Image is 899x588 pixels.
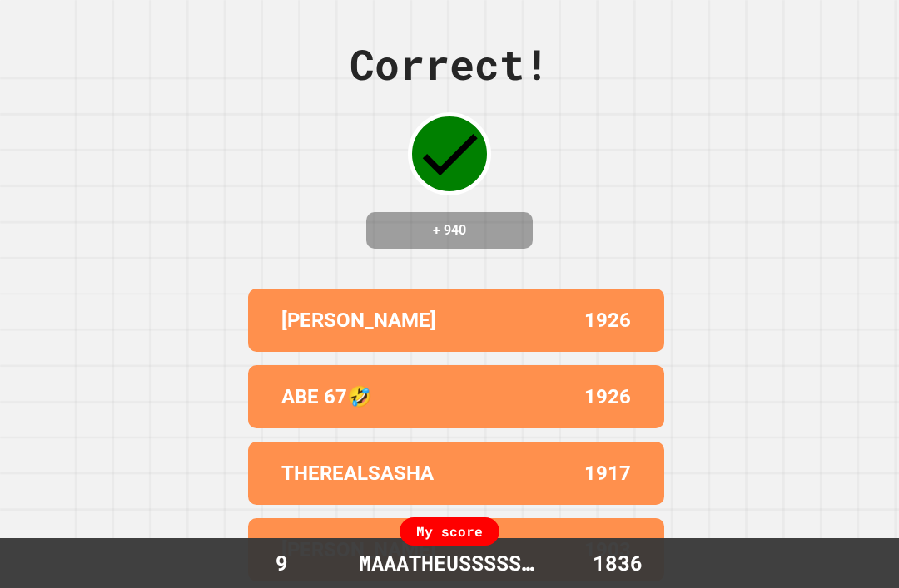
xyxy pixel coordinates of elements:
[383,220,516,240] h4: + 940
[557,547,678,579] div: 1836
[584,458,631,488] p: 1917
[281,535,436,565] p: [PERSON_NAME]
[281,458,434,488] p: THEREALSASHA
[281,382,372,412] p: ABE 67🤣
[221,547,342,579] div: 9
[400,517,499,546] div: My score
[342,547,556,579] div: MAAATHEUSSSSSSS
[584,382,631,412] p: 1926
[584,305,631,335] p: 1926
[584,535,631,565] p: 1903
[281,305,436,335] p: [PERSON_NAME]
[350,33,549,96] div: Correct!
